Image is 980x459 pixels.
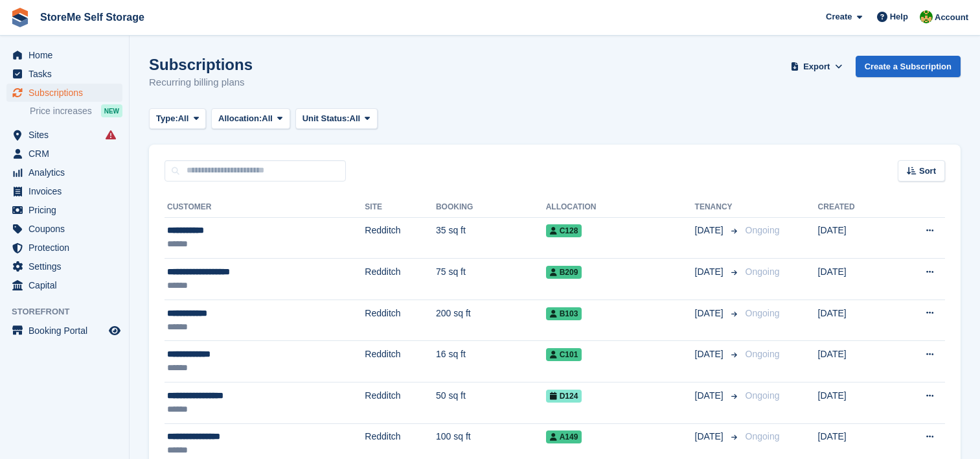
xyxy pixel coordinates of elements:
[10,8,30,27] img: stora-icon-8386f47178a22dfd0bd8f6a31ec36ba5ce8667c1dd55bd0f319d3a0aa187defe.svg
[262,112,273,125] span: All
[746,308,780,318] span: Ongoing
[365,383,436,424] td: Redditch
[436,341,546,383] td: 16 sq ft
[546,224,582,237] span: C128
[803,60,830,73] span: Export
[35,6,150,28] a: StoreMe Self Storage
[149,108,206,130] button: Type: All
[28,182,106,200] span: Invoices
[365,217,436,259] td: Redditch
[6,84,122,102] a: menu
[695,197,740,218] th: Tenancy
[106,130,116,140] i: Smart entry sync failures have occurred
[6,182,122,200] a: menu
[165,197,365,218] th: Customer
[28,145,106,163] span: CRM
[6,220,122,238] a: menu
[436,197,546,218] th: Booking
[826,10,852,23] span: Create
[365,259,436,300] td: Redditch
[28,276,106,294] span: Capital
[746,266,780,277] span: Ongoing
[218,112,262,125] span: Allocation:
[12,305,129,318] span: Storefront
[695,389,726,403] span: [DATE]
[920,10,933,23] img: StorMe
[546,390,582,403] span: D124
[6,322,122,340] a: menu
[28,257,106,276] span: Settings
[546,348,582,361] span: C101
[818,300,891,341] td: [DATE]
[818,259,891,300] td: [DATE]
[436,383,546,424] td: 50 sq ft
[6,276,122,294] a: menu
[546,197,695,218] th: Allocation
[746,390,780,401] span: Ongoing
[788,56,845,77] button: Export
[178,112,189,125] span: All
[28,163,106,182] span: Analytics
[28,84,106,102] span: Subscriptions
[6,201,122,219] a: menu
[107,323,122,338] a: Preview store
[746,431,780,441] span: Ongoing
[935,11,968,24] span: Account
[101,104,122,117] div: NEW
[28,65,106,83] span: Tasks
[6,145,122,163] a: menu
[365,300,436,341] td: Redditch
[211,108,290,130] button: Allocation: All
[695,430,726,443] span: [DATE]
[746,349,780,359] span: Ongoing
[149,75,253,90] p: Recurring billing plans
[746,225,780,235] span: Ongoing
[6,126,122,144] a: menu
[365,197,436,218] th: Site
[365,341,436,383] td: Redditch
[919,165,936,178] span: Sort
[156,112,178,125] span: Type:
[818,197,891,218] th: Created
[818,341,891,383] td: [DATE]
[695,347,726,361] span: [DATE]
[6,257,122,276] a: menu
[28,201,106,219] span: Pricing
[695,224,726,237] span: [DATE]
[295,108,378,130] button: Unit Status: All
[28,322,106,340] span: Booking Portal
[546,266,582,279] span: B209
[6,65,122,83] a: menu
[818,217,891,259] td: [DATE]
[6,163,122,182] a: menu
[350,112,361,125] span: All
[149,56,253,73] h1: Subscriptions
[28,239,106,257] span: Protection
[6,239,122,257] a: menu
[436,300,546,341] td: 200 sq ft
[856,56,961,77] a: Create a Subscription
[890,10,908,23] span: Help
[695,265,726,279] span: [DATE]
[546,307,582,320] span: B103
[28,46,106,64] span: Home
[6,46,122,64] a: menu
[28,220,106,238] span: Coupons
[28,126,106,144] span: Sites
[818,383,891,424] td: [DATE]
[436,217,546,259] td: 35 sq ft
[30,105,92,117] span: Price increases
[436,259,546,300] td: 75 sq ft
[30,104,122,118] a: Price increases NEW
[302,112,350,125] span: Unit Status:
[695,307,726,320] span: [DATE]
[546,430,582,443] span: A149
